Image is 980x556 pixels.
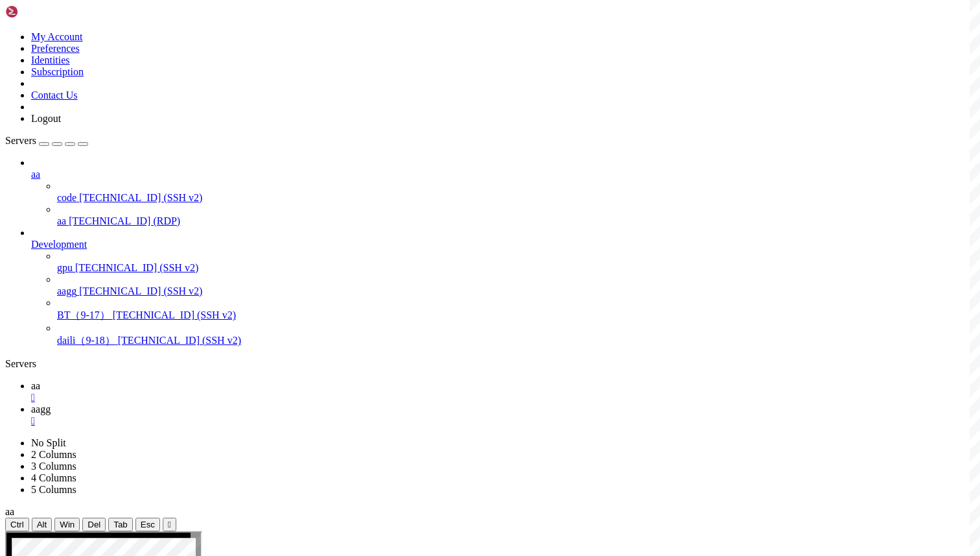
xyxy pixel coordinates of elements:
span: BT（9-17） [57,309,110,320]
span: Ctrl [10,520,24,529]
a: 5 Columns [31,484,76,495]
x-row: Connecting [TECHNICAL_ID]... [5,5,810,16]
span: code [57,192,76,203]
span: [TECHNICAL_ID] (SSH v2) [79,285,202,296]
a: aagg [31,404,975,427]
a:  [31,392,975,404]
span: aagg [31,404,51,415]
a: code [TECHNICAL_ID] (SSH v2) [57,192,975,204]
span: aa [57,215,66,226]
li: gpu [TECHNICAL_ID] (SSH v2) [57,250,975,274]
button: Alt [32,518,52,531]
li: daili（9-18） [TECHNICAL_ID] (SSH v2) [57,322,975,348]
div: (0, 1) [5,16,10,27]
a: aa [31,380,975,404]
span: daili（9-18） [57,335,115,346]
a: daili（9-18） [TECHNICAL_ID] (SSH v2) [57,334,975,348]
a: Identities [31,54,70,66]
button: Win [54,518,80,531]
a: No Split [31,437,66,448]
a:  [31,415,975,427]
span: [TECHNICAL_ID] (RDP) [69,215,180,226]
a: Development [31,239,975,250]
li: Development [31,227,975,348]
li: BT（9-17） [TECHNICAL_ID] (SSH v2) [57,297,975,322]
a: 2 Columns [31,449,76,460]
a: 4 Columns [31,472,76,483]
li: aa [TECHNICAL_ID] (RDP) [57,204,975,227]
span: [TECHNICAL_ID] (SSH v2) [75,262,198,273]
li: code [TECHNICAL_ID] (SSH v2) [57,180,975,204]
span: [TECHNICAL_ID] (SSH v2) [113,309,236,320]
a: Subscription [31,66,84,77]
span: aagg [57,285,76,296]
span: Del [87,520,100,529]
a: gpu [TECHNICAL_ID] (SSH v2) [57,262,975,274]
a: BT（9-17） [TECHNICAL_ID] (SSH v2) [57,309,975,322]
a: Logout [31,113,61,124]
span: Servers [5,135,36,146]
button: Ctrl [5,518,29,531]
a: aa [TECHNICAL_ID] (RDP) [57,215,975,227]
span: Development [31,239,87,250]
a: 3 Columns [31,461,76,472]
a: My Account [31,31,83,42]
span: gpu [57,262,73,273]
span: Alt [37,520,47,529]
button: Esc [135,518,160,531]
span: aa [31,380,40,391]
span: [TECHNICAL_ID] (SSH v2) [118,335,241,346]
li: aagg [TECHNICAL_ID] (SSH v2) [57,274,975,297]
img: Shellngn [5,5,80,18]
div:  [168,520,171,529]
button:  [163,518,176,531]
div: Servers [5,358,975,370]
span: Win [60,520,75,529]
button: Del [82,518,106,531]
li: aa [31,157,975,227]
span: Tab [113,520,128,529]
a: Preferences [31,43,80,54]
a: aa [31,169,975,180]
button: Tab [108,518,133,531]
span: [TECHNICAL_ID] (SSH v2) [79,192,202,203]
span: aa [31,169,40,180]
span: aa [5,506,14,517]
a: Contact Us [31,90,78,101]
span: Esc [141,520,155,529]
a: aagg [TECHNICAL_ID] (SSH v2) [57,285,975,297]
a: Servers [5,135,88,146]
